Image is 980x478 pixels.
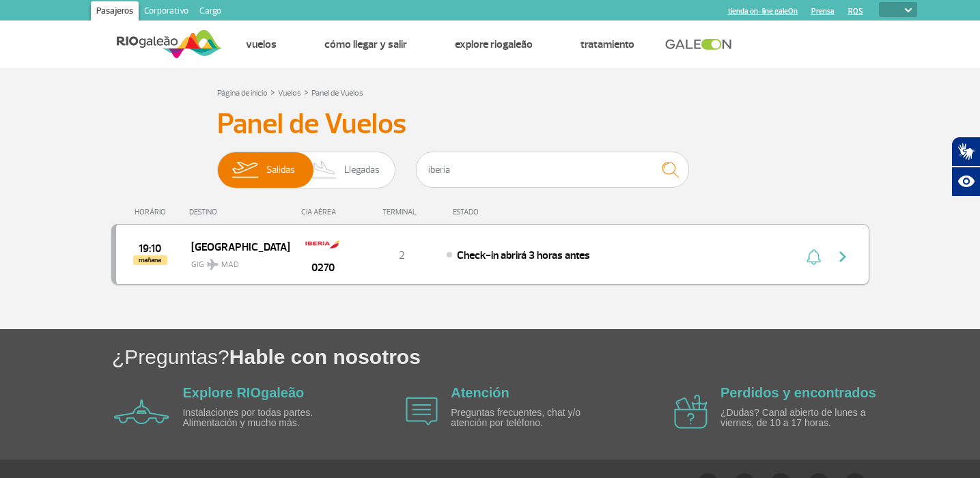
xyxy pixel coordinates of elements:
a: Atención [451,385,509,400]
span: Hable con nosotros [229,346,421,368]
img: airplane icon [674,395,708,429]
a: Tratamiento [580,38,634,51]
img: slider-embarque [223,152,266,188]
a: Vuelos [246,38,277,51]
img: sino-painel-voo.svg [807,249,821,265]
p: Instalaciones por todas partes. Alimentación y mucho más. [183,408,340,429]
h1: ¿Preguntas? [112,343,980,371]
div: Plugin de acessibilidade da Hand Talk. [951,137,980,197]
span: GIG [191,251,279,271]
div: TERMINAL [357,208,446,216]
img: destiny_airplane.svg [207,259,219,270]
a: Prensa [811,7,835,16]
a: Explore RIOgaleão [455,38,533,51]
a: Cómo llegar y salir [324,38,407,51]
span: MAD [221,259,239,271]
span: 2025-09-30 19:10:00 [139,244,161,253]
a: Cargo [194,1,227,23]
span: 2 [399,249,405,262]
span: Llegadas [344,152,380,188]
a: > [270,84,275,100]
a: Explore RIOgaleão [183,385,305,400]
a: > [304,84,309,100]
div: CIA AÉREA [289,208,357,216]
div: ESTADO [446,208,557,216]
span: 0270 [311,259,335,276]
div: DESTINO [189,208,289,216]
a: Vuelos [278,88,301,98]
a: tienda on-line galeOn [728,7,798,16]
h3: Panel de Vuelos [217,107,764,141]
a: RQS [848,7,863,16]
img: airplane icon [406,397,438,425]
a: Pasajeros [91,1,139,23]
a: Panel de Vuelos [311,88,363,98]
span: Salidas [266,152,295,188]
img: seta-direita-painel-voo.svg [835,249,851,265]
img: airplane icon [114,399,169,424]
span: Check-in abrirá 3 horas antes [457,249,590,262]
a: Corporativo [139,1,194,23]
a: Perdidos y encontrados [720,385,876,400]
div: HORÁRIO [115,208,190,216]
span: [GEOGRAPHIC_DATA] [191,238,279,255]
p: ¿Dudas? Canal abierto de lunes a viernes, de 10 a 17 horas. [720,408,878,429]
button: Abrir tradutor de língua de sinais. [951,137,980,167]
input: Vuelo, ciudad o compañía aérea [416,152,689,188]
button: Abrir recursos assistivos. [951,167,980,197]
img: slider-desembarque [305,152,345,188]
a: Página de inicio [217,88,268,98]
span: mañana [133,255,167,265]
p: Preguntas frecuentes, chat y/o atención por teléfono. [451,408,608,429]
